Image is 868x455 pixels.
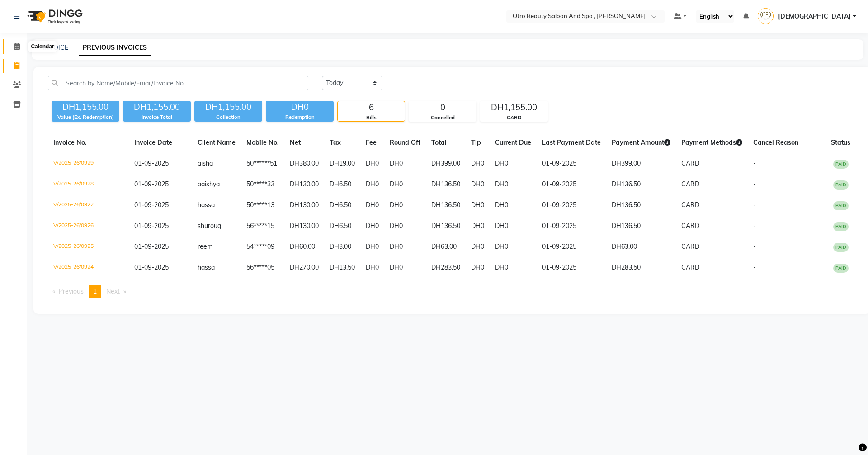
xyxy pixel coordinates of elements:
span: 01-09-2025 [134,222,169,230]
span: Payment Amount [612,138,670,147]
div: DH0 [266,101,334,114]
span: shurouq [198,222,221,230]
div: Value (Ex. Redemption) [52,114,119,121]
td: V/2025-26/0925 [48,237,129,257]
div: Collection [194,114,262,121]
td: DH130.00 [284,174,324,195]
td: DH0 [384,174,426,195]
td: DH0 [384,153,426,175]
span: hassa [198,201,215,209]
td: DH0 [466,153,490,175]
td: DH0 [384,195,426,216]
td: DH136.50 [606,195,676,216]
td: DH136.50 [606,174,676,195]
td: DH380.00 [284,153,324,175]
span: Next [106,287,120,295]
span: Cancel Reason [753,138,798,147]
a: PREVIOUS INVOICES [79,40,151,56]
span: - [753,159,756,167]
td: DH0 [490,216,537,237]
td: DH0 [466,257,490,278]
td: 01-09-2025 [537,216,606,237]
input: Search by Name/Mobile/Email/Invoice No [48,76,308,90]
span: Invoice No. [53,138,87,147]
span: Current Due [495,138,531,147]
td: DH0 [466,174,490,195]
td: DH0 [490,174,537,195]
img: Sunita [758,8,774,24]
span: aisha [198,159,213,167]
div: DH1,155.00 [481,101,547,114]
td: DH0 [490,257,537,278]
td: DH19.00 [324,153,360,175]
div: DH1,155.00 [194,101,262,114]
nav: Pagination [48,285,856,298]
td: DH283.50 [426,257,466,278]
td: DH0 [360,153,384,175]
td: DH0 [384,257,426,278]
span: 01-09-2025 [134,242,169,251]
span: CARD [681,242,699,251]
td: DH0 [384,237,426,257]
span: 01-09-2025 [134,263,169,271]
td: DH63.00 [426,237,466,257]
td: DH130.00 [284,195,324,216]
td: DH6.50 [324,195,360,216]
td: DH63.00 [606,237,676,257]
span: CARD [681,222,699,230]
div: DH1,155.00 [123,101,191,114]
span: CARD [681,159,699,167]
td: DH0 [360,237,384,257]
span: hassa [198,263,215,271]
td: DH0 [360,257,384,278]
td: DH3.00 [324,237,360,257]
td: V/2025-26/0929 [48,153,129,175]
span: - [753,222,756,230]
td: DH0 [490,195,537,216]
span: Status [831,138,850,147]
img: logo [23,4,85,29]
td: DH0 [466,195,490,216]
td: DH0 [466,216,490,237]
td: DH0 [360,216,384,237]
span: Tip [471,138,481,147]
td: V/2025-26/0926 [48,216,129,237]
span: CARD [681,201,699,209]
td: 01-09-2025 [537,257,606,278]
div: Calendar [28,41,56,52]
span: Mobile No. [246,138,279,147]
span: 1 [93,287,97,295]
td: 01-09-2025 [537,153,606,175]
span: Last Payment Date [542,138,601,147]
td: 01-09-2025 [537,195,606,216]
span: Round Off [390,138,420,147]
span: - [753,180,756,188]
td: DH399.00 [426,153,466,175]
span: PAID [833,222,849,231]
td: DH0 [360,195,384,216]
span: CARD [681,180,699,188]
td: DH0 [360,174,384,195]
span: [DEMOGRAPHIC_DATA] [778,12,851,21]
td: DH6.50 [324,216,360,237]
span: Tax [330,138,341,147]
span: 01-09-2025 [134,159,169,167]
td: V/2025-26/0928 [48,174,129,195]
td: DH270.00 [284,257,324,278]
span: PAID [833,264,849,273]
span: CARD [681,263,699,271]
div: DH1,155.00 [52,101,119,114]
span: Payment Methods [681,138,742,147]
td: DH0 [466,237,490,257]
span: Fee [366,138,377,147]
span: aaishya [198,180,220,188]
div: Cancelled [409,114,476,122]
td: V/2025-26/0927 [48,195,129,216]
span: PAID [833,243,849,252]
span: PAID [833,160,849,169]
span: reem [198,242,212,251]
td: DH0 [490,237,537,257]
td: DH136.50 [426,174,466,195]
span: Previous [59,287,84,295]
span: - [753,242,756,251]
